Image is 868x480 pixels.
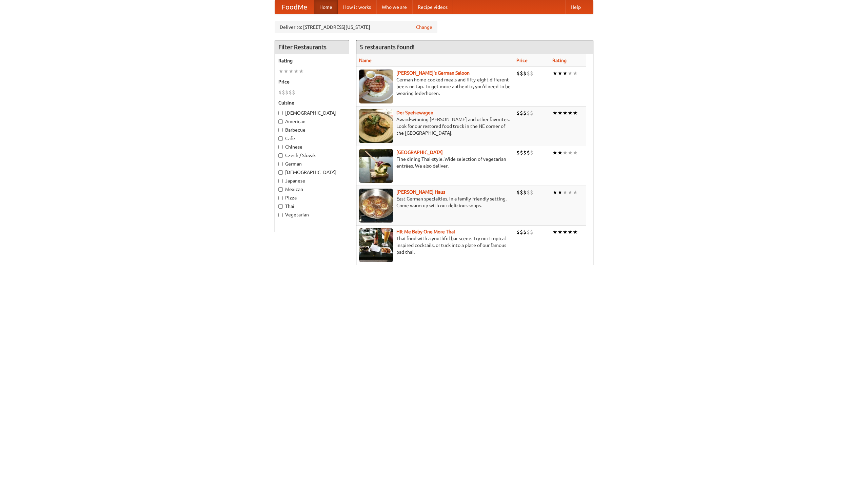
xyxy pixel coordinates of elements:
li: ★ [563,228,568,236]
li: $ [520,70,523,77]
li: ★ [557,109,563,117]
input: Vegetarian [278,213,283,217]
li: $ [523,109,527,117]
li: $ [523,189,527,196]
li: $ [530,70,533,77]
a: Change [416,24,432,31]
li: $ [523,70,527,77]
li: $ [530,228,533,236]
input: German [278,162,283,166]
li: ★ [563,109,568,117]
a: [PERSON_NAME] Haus [396,189,445,195]
li: ★ [552,228,557,236]
li: $ [282,89,285,96]
p: East German specialties, in a family-friendly setting. Come warm up with our delicious soups. [359,195,511,209]
li: ★ [568,228,573,236]
li: $ [285,89,289,96]
a: [GEOGRAPHIC_DATA] [396,150,443,155]
li: $ [516,109,520,117]
a: Rating [552,58,567,63]
a: Price [516,58,528,63]
li: ★ [573,70,578,77]
li: $ [516,149,520,156]
a: How it works [338,0,376,14]
h5: Cuisine [278,99,346,106]
label: Mexican [278,186,346,193]
a: Name [359,58,372,63]
li: ★ [563,149,568,156]
li: ★ [573,228,578,236]
li: ★ [573,109,578,117]
ng-pluralize: 5 restaurants found! [360,44,415,50]
p: Award-winning [PERSON_NAME] and other favorites. Look for our restored food truck in the NE corne... [359,116,511,136]
li: ★ [573,189,578,196]
label: Pizza [278,194,346,201]
input: Czech / Slovak [278,153,283,158]
li: ★ [278,68,283,75]
li: $ [530,189,533,196]
li: ★ [568,149,573,156]
a: Hit Me Baby One More Thai [396,229,455,234]
li: ★ [552,189,557,196]
li: ★ [552,109,557,117]
li: $ [520,149,523,156]
input: [DEMOGRAPHIC_DATA] [278,170,283,175]
li: $ [289,89,292,96]
li: ★ [294,68,299,75]
a: Der Speisewagen [396,110,433,115]
li: $ [527,109,530,117]
img: babythai.jpg [359,228,393,262]
li: $ [527,189,530,196]
li: $ [520,109,523,117]
a: [PERSON_NAME]'s German Saloon [396,70,470,76]
li: ★ [573,149,578,156]
label: Cafe [278,135,346,142]
li: $ [527,70,530,77]
li: ★ [568,109,573,117]
li: ★ [563,189,568,196]
li: $ [520,228,523,236]
label: Barbecue [278,127,346,133]
a: FoodMe [275,0,314,14]
li: ★ [557,70,563,77]
li: $ [530,149,533,156]
li: $ [523,228,527,236]
input: Cafe [278,136,283,141]
input: Pizza [278,196,283,200]
li: $ [516,189,520,196]
li: ★ [289,68,294,75]
li: ★ [557,189,563,196]
li: ★ [552,149,557,156]
label: German [278,160,346,167]
label: Chinese [278,143,346,150]
li: $ [520,189,523,196]
img: speisewagen.jpg [359,109,393,143]
img: satay.jpg [359,149,393,183]
li: ★ [568,189,573,196]
a: Home [314,0,338,14]
input: American [278,119,283,124]
p: German home-cooked meals and fifty-eight different beers on tap. To get more authentic, you'd nee... [359,76,511,97]
h4: Filter Restaurants [275,40,349,54]
li: ★ [557,149,563,156]
label: Thai [278,203,346,210]
li: $ [523,149,527,156]
li: $ [292,89,295,96]
label: Czech / Slovak [278,152,346,159]
input: Barbecue [278,128,283,132]
p: Thai food with a youthful bar scene. Try our tropical inspired cocktails, or tuck into a plate of... [359,235,511,255]
li: $ [530,109,533,117]
label: [DEMOGRAPHIC_DATA] [278,169,346,176]
li: $ [516,228,520,236]
h5: Rating [278,57,346,64]
label: Vegetarian [278,211,346,218]
input: Mexican [278,187,283,192]
li: ★ [552,70,557,77]
input: Chinese [278,145,283,149]
li: $ [278,89,282,96]
li: ★ [563,70,568,77]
